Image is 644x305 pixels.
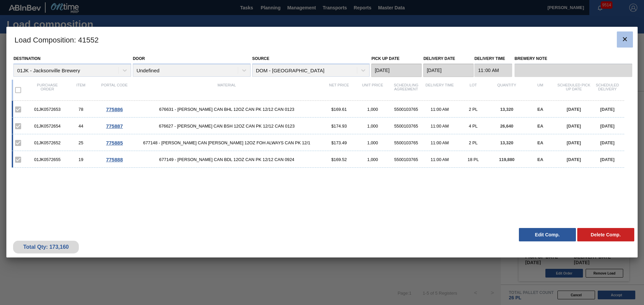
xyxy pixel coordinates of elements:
[31,107,64,112] div: 01JK0572653
[322,107,356,112] div: $169.61
[106,157,123,162] span: 775888
[490,83,524,97] div: Quantity
[389,124,423,129] div: 5500103765
[423,56,455,61] label: Delivery Date
[64,140,98,145] div: 25
[423,157,457,162] div: 11:00 AM
[567,124,581,129] span: [DATE]
[423,107,457,112] div: 11:00 AM
[98,123,131,129] div: Go to Order
[131,107,322,112] span: 676631 - CARR CAN BHL 12OZ CAN PK 12/12 CAN 0123
[371,56,399,61] label: Pick up Date
[537,140,543,145] span: EA
[322,140,356,145] div: $173.49
[64,107,98,112] div: 78
[557,83,591,97] div: Scheduled Pick up Date
[457,140,490,145] div: 2 PL
[537,124,543,129] span: EA
[515,54,632,64] label: Brewery Note
[457,107,490,112] div: 2 PL
[106,123,123,129] span: 775887
[500,124,513,129] span: 26,640
[567,107,581,112] span: [DATE]
[524,83,557,97] div: UM
[519,228,576,241] button: Edit Comp.
[389,83,423,97] div: Scheduling Agreement
[322,124,356,129] div: $174.93
[423,83,457,97] div: Delivery Time
[474,54,512,64] label: Delivery Time
[64,83,98,97] div: Item
[356,83,389,97] div: Unit Price
[500,107,513,112] span: 13,320
[6,27,638,52] h3: Load Composition : 41552
[577,228,634,241] button: Delete Comp.
[423,140,457,145] div: 11:00 AM
[106,106,123,112] span: 775886
[31,140,64,145] div: 01JK0572652
[252,56,269,61] label: Source
[600,157,614,162] span: [DATE]
[389,107,423,112] div: 5500103765
[500,140,513,145] span: 13,320
[356,124,389,129] div: 1,000
[389,140,423,145] div: 5500103765
[98,106,131,112] div: Go to Order
[31,124,64,129] div: 01JK0572654
[356,157,389,162] div: 1,000
[537,107,543,112] span: EA
[389,157,423,162] div: 5500103765
[64,157,98,162] div: 19
[131,124,322,129] span: 676627 - CARR CAN BSH 12OZ CAN PK 12/12 CAN 0123
[356,107,389,112] div: 1,000
[131,140,322,145] span: 677148 - CARR CAN BUD 12OZ FOH ALWAYS CAN PK 12/1
[98,140,131,146] div: Go to Order
[18,244,74,250] div: Total Qty: 173,160
[457,83,490,97] div: Lot
[371,64,422,77] input: mm/dd/yyyy
[31,157,64,162] div: 01JK0572655
[133,56,145,61] label: Door
[423,124,457,129] div: 11:00 AM
[423,64,474,77] input: mm/dd/yyyy
[537,157,543,162] span: EA
[567,140,581,145] span: [DATE]
[591,83,624,97] div: Scheduled Delivery
[106,140,123,146] span: 775885
[131,157,322,162] span: 677149 - CARR CAN BDL 12OZ CAN PK 12/12 CAN 0924
[31,83,64,97] div: Purchase order
[600,124,614,129] span: [DATE]
[98,83,131,97] div: Portal code
[567,157,581,162] span: [DATE]
[356,140,389,145] div: 1,000
[457,157,490,162] div: 18 PL
[499,157,515,162] span: 119,880
[322,83,356,97] div: Net Price
[13,56,40,61] label: Destination
[131,83,322,97] div: Material
[600,107,614,112] span: [DATE]
[322,157,356,162] div: $169.52
[600,140,614,145] span: [DATE]
[98,157,131,162] div: Go to Order
[64,124,98,129] div: 44
[457,124,490,129] div: 4 PL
